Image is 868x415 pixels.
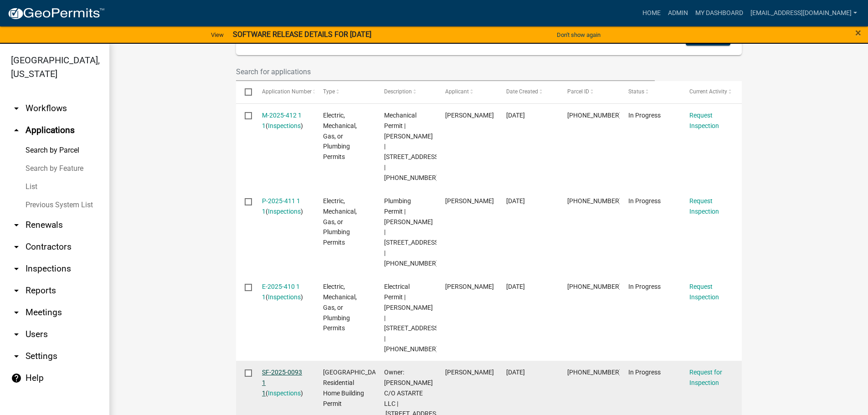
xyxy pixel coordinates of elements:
[689,369,722,386] a: Request for Inspection
[323,369,385,407] span: Abbeville County Residential Home Building Permit
[384,88,412,95] span: Description
[639,5,664,22] a: Home
[375,81,437,103] datatable-header-cell: Description
[445,283,494,290] span: Daniel Jachens
[692,5,747,22] a: My Dashboard
[689,283,719,301] a: Request Inspection
[262,110,306,131] div: ( )
[236,62,655,81] input: Search for applications
[506,112,525,119] span: 08/22/2025
[253,81,314,103] datatable-header-cell: Application Number
[620,81,681,103] datatable-header-cell: Status
[437,81,498,103] datatable-header-cell: Applicant
[855,26,861,39] span: ×
[11,103,22,114] i: arrow_drop_down
[559,81,620,103] datatable-header-cell: Parcel ID
[314,81,375,103] datatable-header-cell: Type
[628,369,661,376] span: In Progress
[445,112,494,119] span: Daniel Jachens
[628,112,661,119] span: In Progress
[506,369,525,376] span: 08/08/2025
[384,283,440,353] span: Electrical Permit | Daniel Jachens | 90 AIRPORT RD | 135-00-00-058
[268,208,301,215] a: Inspections
[567,88,589,95] span: Parcel ID
[689,197,719,215] a: Request Inspection
[233,30,371,39] strong: SOFTWARE RELEASE DETAILS FOR [DATE]
[262,283,300,301] a: E-2025-410 1 1
[236,81,253,103] datatable-header-cell: Select
[268,389,301,397] a: Inspections
[268,122,301,129] a: Inspections
[689,88,727,95] span: Current Activity
[384,197,440,267] span: Plumbing Permit | Daniel Jachens | 90 AIRPORT RD | 135-00-00-058
[681,81,742,103] datatable-header-cell: Current Activity
[323,88,335,95] span: Type
[262,197,300,215] a: P-2025-411 1 1
[498,81,559,103] datatable-header-cell: Date Created
[262,88,312,95] span: Application Number
[747,5,861,22] a: [EMAIL_ADDRESS][DOMAIN_NAME]
[11,285,22,296] i: arrow_drop_down
[268,293,301,301] a: Inspections
[553,27,604,42] button: Don't show again
[506,88,538,95] span: Date Created
[567,112,621,119] span: 135-00-00-058
[664,5,692,22] a: Admin
[262,112,302,129] a: M-2025-412 1 1
[11,220,22,231] i: arrow_drop_down
[628,197,661,205] span: In Progress
[445,197,494,205] span: Daniel Jachens
[11,351,22,362] i: arrow_drop_down
[628,88,644,95] span: Status
[323,197,357,246] span: Electric, Mechanical, Gas, or Plumbing Permits
[11,329,22,340] i: arrow_drop_down
[567,369,621,376] span: 135-00-00-058
[262,196,306,217] div: ( )
[323,112,357,160] span: Electric, Mechanical, Gas, or Plumbing Permits
[11,373,22,384] i: help
[686,29,730,46] button: Columns
[11,125,22,136] i: arrow_drop_up
[11,307,22,318] i: arrow_drop_down
[262,282,306,302] div: ( )
[445,88,469,95] span: Applicant
[689,112,719,129] a: Request Inspection
[384,112,440,181] span: Mechanical Permit | Daniel Jachens | 90 AIRPORT RD | 135-00-00-058
[11,263,22,274] i: arrow_drop_down
[445,369,494,376] span: Daniel Jachens
[262,369,302,397] a: SF-2025-0093 1 1
[247,29,286,46] a: + Filter
[567,197,621,205] span: 135-00-00-058
[262,367,306,398] div: ( )
[567,283,621,290] span: 135-00-00-058
[323,283,357,332] span: Electric, Mechanical, Gas, or Plumbing Permits
[855,27,861,38] button: Close
[628,283,661,290] span: In Progress
[506,197,525,205] span: 08/22/2025
[207,27,227,42] a: View
[11,241,22,252] i: arrow_drop_down
[506,283,525,290] span: 08/22/2025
